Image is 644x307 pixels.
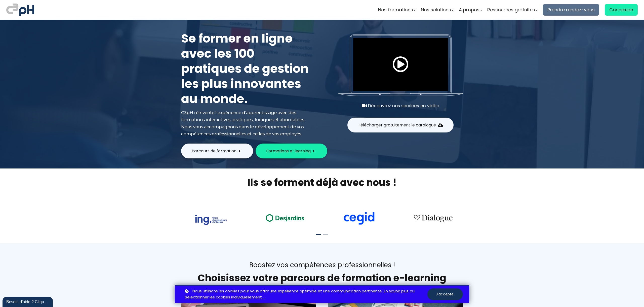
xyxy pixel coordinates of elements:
span: Nous utilisons les cookies pour vous offrir une expérience optimale et une communication pertinente. [192,288,383,294]
div: C3pH réinvente l’expérience d'apprentissage avec des formations interactives, pratiques, ludiques... [181,109,312,137]
span: Connexion [609,6,633,14]
img: logo C3PH [6,3,34,17]
span: Parcours de formation [192,148,236,154]
h1: Choisissez votre parcours de formation e-learning [181,272,463,284]
span: Formations e-learning [266,148,311,154]
a: En savoir plus [384,288,409,294]
span: Ressources gratuites [487,6,535,14]
span: Télécharger gratuitement le catalogue [358,122,436,128]
img: 4cbfeea6ce3138713587aabb8dcf64fe.png [411,211,456,225]
img: cdf238afa6e766054af0b3fe9d0794df.png [343,212,375,225]
button: Télécharger gratuitement le catalogue [347,118,454,132]
h1: Se former en ligne avec les 100 pratiques de gestion les plus innovantes au monde. [181,31,312,107]
button: Parcours de formation [181,144,253,158]
div: Boostez vos compétences professionnelles ! [181,261,463,269]
button: J'accepte. [427,288,463,300]
img: 73f878ca33ad2a469052bbe3fa4fd140.png [195,215,227,225]
a: Prendre rendez-vous [543,4,599,16]
a: Connexion [605,4,638,16]
span: A propos [459,6,479,14]
span: Prendre rendez-vous [547,6,595,14]
p: ou . [184,288,427,301]
span: Nos solutions [421,6,451,14]
button: Formations e-learning [256,144,327,158]
div: Découvrez nos services en vidéo [338,102,463,109]
img: ea49a208ccc4d6e7deb170dc1c457f3b.png [262,211,308,225]
h2: Ils se forment déjà avec nous ! [175,176,469,189]
iframe: chat widget [3,296,54,307]
span: Nos formations [378,6,413,14]
a: Sélectionner les cookies individuellement. [185,294,263,300]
